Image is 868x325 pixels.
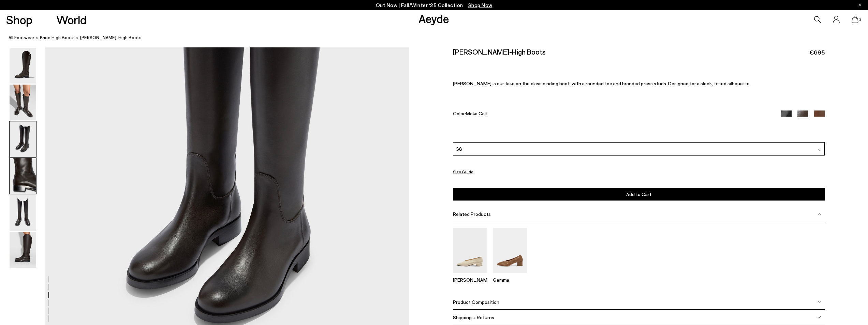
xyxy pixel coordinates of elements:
img: Hector Knee-High Boots - Image 4 [10,158,36,194]
a: Shop [6,14,32,26]
img: Gemma Block Heel Pumps [493,228,527,273]
a: All Footwear [9,34,34,41]
span: €695 [809,48,825,57]
img: svg%3E [818,300,821,304]
span: [PERSON_NAME]-High Boots [80,34,142,41]
nav: breadcrumb [9,29,868,47]
img: svg%3E [818,315,821,319]
span: Add to Cart [626,191,651,197]
div: Color: [453,110,769,118]
img: Hector Knee-High Boots - Image 1 [10,48,36,84]
span: Product Composition [453,299,499,305]
img: svg%3E [818,148,822,152]
span: Navigate to /collections/new-in [468,2,492,8]
span: Shipping + Returns [453,314,494,320]
img: Hector Knee-High Boots - Image 6 [10,232,36,268]
span: Related Products [453,211,491,217]
a: Aeyde [418,11,449,26]
a: Delia Low-Heeled Ballet Pumps [PERSON_NAME] [453,268,487,283]
p: Gemma [493,277,527,283]
p: [PERSON_NAME] is our take on the classic riding boot, with a rounded toe and branded press studs.... [453,80,825,86]
a: World [56,14,87,26]
button: Size Guide [453,167,473,176]
span: 2 [858,18,862,21]
span: 38 [456,145,462,152]
img: Hector Knee-High Boots - Image 3 [10,121,36,157]
img: Delia Low-Heeled Ballet Pumps [453,228,487,273]
p: [PERSON_NAME] [453,277,487,283]
a: knee high boots [40,34,75,41]
p: Out Now | Fall/Winter ‘25 Collection [376,1,492,10]
a: Gemma Block Heel Pumps Gemma [493,268,527,283]
a: 2 [852,16,858,23]
img: Hector Knee-High Boots - Image 2 [10,85,36,120]
button: Add to Cart [453,188,825,201]
span: knee high boots [40,35,75,40]
h2: [PERSON_NAME]-High Boots [453,47,546,56]
img: svg%3E [818,212,821,216]
span: Moka Calf [466,110,488,116]
img: Hector Knee-High Boots - Image 5 [10,195,36,231]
